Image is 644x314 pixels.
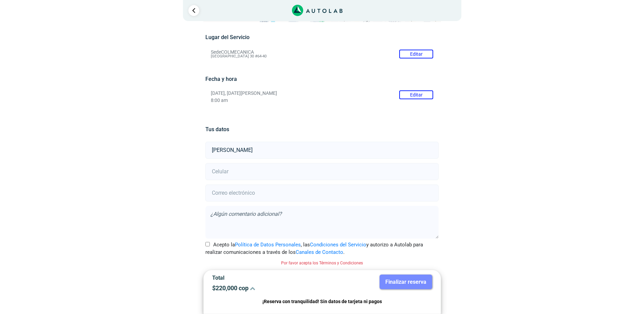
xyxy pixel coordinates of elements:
[310,242,366,248] a: Condiciones del Servicio
[399,90,433,99] button: Editar
[212,298,432,306] p: ¡Reserva con tranquilidad! Sin datos de tarjeta ni pagos
[211,90,433,96] p: [DATE], [DATE][PERSON_NAME]
[188,5,199,16] a: Ir al paso anterior
[380,275,432,289] button: Finalizar reserva
[205,142,439,159] input: Nombre y apellido
[205,34,439,40] h5: Lugar del Servicio
[296,249,343,255] a: Canales de Contacto
[205,242,210,246] input: Acepto laPolítica de Datos Personales, lasCondiciones del Servicioy autorizo a Autolab para reali...
[235,242,301,248] a: Política de Datos Personales
[211,98,433,103] p: 8:00 am
[205,126,439,133] h5: Tus datos
[205,76,439,82] h5: Fecha y hora
[205,241,439,256] label: Acepto la , las y autorizo a Autolab para realizar comunicaciones a través de los .
[205,163,439,180] input: Celular
[281,261,363,265] small: Por favor acepta los Términos y Condiciones
[292,7,343,13] a: Link al sitio de autolab
[212,275,317,281] p: Total
[205,185,439,202] input: Correo electrónico
[212,284,317,292] p: $ 220,000 cop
